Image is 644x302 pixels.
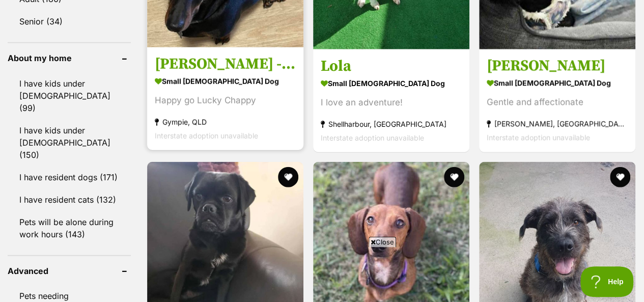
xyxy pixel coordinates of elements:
div: Gentle and affectionate [487,96,628,109]
a: I have resident cats (132) [8,189,131,210]
a: Senior (34) [8,11,131,32]
span: Interstate adoption unavailable [321,133,424,142]
iframe: Help Scout Beacon - Open [580,266,634,297]
h3: [PERSON_NAME] [487,57,628,76]
a: Pets will be alone during work hours (143) [8,211,131,245]
h3: [PERSON_NAME] - The Happy Go Lucky Puppy [155,54,296,74]
strong: small [DEMOGRAPHIC_DATA] Dog [321,76,462,91]
h3: Lola [321,57,462,76]
a: Lola small [DEMOGRAPHIC_DATA] Dog I love an adventure! Shellharbour, [GEOGRAPHIC_DATA] Interstate... [313,49,469,152]
a: I have kids under [DEMOGRAPHIC_DATA] (99) [8,73,131,119]
button: favourite [444,167,464,187]
button: favourite [278,167,298,187]
strong: small [DEMOGRAPHIC_DATA] Dog [155,74,296,89]
strong: [PERSON_NAME], [GEOGRAPHIC_DATA] [487,117,628,131]
span: Interstate adoption unavailable [487,133,590,142]
div: Happy go Lucky Chappy [155,94,296,107]
button: favourite [610,167,630,187]
iframe: Advertisement [137,251,508,297]
a: [PERSON_NAME] - The Happy Go Lucky Puppy small [DEMOGRAPHIC_DATA] Dog Happy go Lucky Chappy Gympi... [147,47,303,150]
a: I have resident dogs (171) [8,167,131,188]
span: Interstate adoption unavailable [155,131,258,140]
span: Close [369,237,396,247]
a: [PERSON_NAME] small [DEMOGRAPHIC_DATA] Dog Gentle and affectionate [PERSON_NAME], [GEOGRAPHIC_DAT... [479,49,635,152]
strong: Gympie, QLD [155,115,296,129]
a: I have kids under [DEMOGRAPHIC_DATA] (150) [8,120,131,166]
strong: small [DEMOGRAPHIC_DATA] Dog [487,76,628,91]
header: Advanced [8,266,131,276]
div: I love an adventure! [321,96,462,109]
header: About my home [8,53,131,63]
strong: Shellharbour, [GEOGRAPHIC_DATA] [321,117,462,131]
